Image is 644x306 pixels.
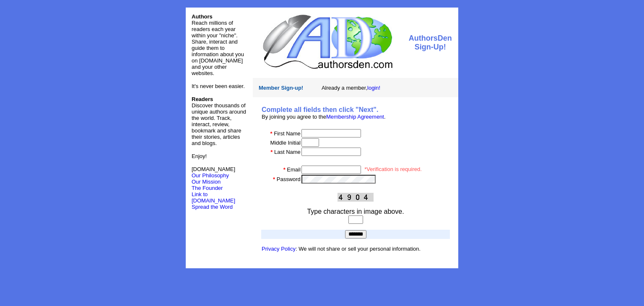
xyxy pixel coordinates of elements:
img: This Is CAPTCHA Image [338,193,374,202]
font: Last Name [274,149,301,155]
font: By joining you agree to the . [262,114,386,120]
font: It's never been easier. [192,83,245,89]
font: AuthorsDen Sign-Up! [409,34,452,51]
a: Link to [DOMAIN_NAME] [192,191,235,204]
font: First Name [274,130,301,137]
a: Our Mission [192,179,221,185]
font: : We will not share or sell your personal information. [262,246,421,252]
a: login! [367,85,380,91]
a: The Founder [192,185,223,191]
font: Enjoy! [192,153,207,159]
b: Readers [192,96,213,102]
font: Discover thousands of unique authors around the world. Track, interact, review, bookmark and shar... [192,96,246,146]
a: Privacy Policy [262,246,296,252]
font: Authors [192,13,213,20]
font: Member Sign-up! [259,85,303,91]
font: Spread the Word [192,204,233,210]
font: Reach millions of readers each year within your "niche". Share, interact and guide them to inform... [192,20,244,76]
a: Membership Agreement [326,114,384,120]
font: [DOMAIN_NAME] [192,166,235,179]
font: Email [287,166,301,173]
a: Spread the Word [192,203,233,210]
font: Already a member, [322,85,380,91]
img: logo.jpg [261,13,394,70]
a: Our Philosophy [192,172,229,179]
b: Complete all fields then click "Next". [262,106,378,113]
font: Password [277,176,301,182]
font: Middle Initial [270,140,301,146]
font: Type characters in image above. [307,208,404,215]
font: *Verification is required. [364,166,422,172]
